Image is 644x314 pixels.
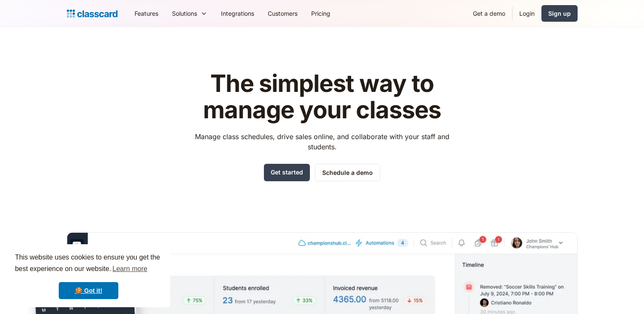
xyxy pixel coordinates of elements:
[466,4,512,23] a: Get a demo
[187,71,457,123] h1: The simplest way to manage your classes
[59,282,118,299] a: dismiss cookie message
[214,4,261,23] a: Integrations
[128,4,165,23] a: Features
[67,8,117,20] a: home
[187,131,457,152] p: Manage class schedules, drive sales online, and collaborate with your staff and students.
[548,9,571,18] div: Sign up
[264,164,310,181] a: Get started
[111,263,149,275] a: learn more about cookies
[315,164,380,181] a: Schedule a demo
[304,4,337,23] a: Pricing
[172,9,197,18] div: Solutions
[541,5,578,22] a: Sign up
[261,4,304,23] a: Customers
[165,4,214,23] div: Solutions
[15,252,162,275] span: This website uses cookies to ensure you get the best experience on our website.
[7,244,170,307] div: cookieconsent
[512,4,541,23] a: Login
